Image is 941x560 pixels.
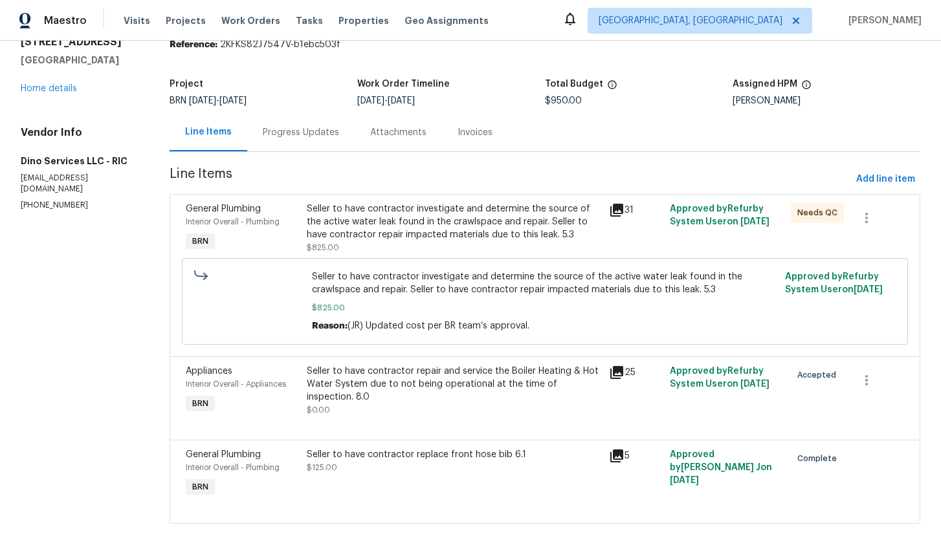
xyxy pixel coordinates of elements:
[21,173,138,195] p: [EMAIL_ADDRESS][DOMAIN_NAME]
[357,96,415,105] span: -
[166,14,206,27] span: Projects
[797,369,841,382] span: Accepted
[186,464,280,471] span: Interior Overall - Plumbing
[186,450,261,459] span: General Plumbing
[854,285,883,294] span: [DATE]
[21,155,138,167] h5: Dino Services LLC - RIC
[187,397,214,410] span: BRN
[607,80,617,96] span: The total cost of line items that have been proposed by Opendoor. This sum includes line items th...
[124,14,150,27] span: Visits
[357,80,450,89] h5: Work Order Timeline
[185,125,232,138] div: Line Items
[670,367,769,389] span: Approved by Refurby System User on
[44,14,87,27] span: Maestro
[21,54,138,67] h5: [GEOGRAPHIC_DATA]
[843,14,922,27] span: [PERSON_NAME]
[670,204,769,226] span: Approved by Refurby System User on
[307,448,602,461] div: Seller to have contractor replace front hose bib 6.1
[797,452,842,465] span: Complete
[370,126,426,139] div: Attachments
[186,204,261,213] span: General Plumbing
[170,38,920,51] div: 2KFKS82J7547V-b1ebc503f
[170,40,217,49] b: Reference:
[187,480,214,493] span: BRN
[609,365,662,380] div: 25
[348,321,529,330] span: (JR) Updated cost per BR team’s approval.
[851,167,920,191] button: Add line item
[338,14,389,27] span: Properties
[312,321,348,330] span: Reason:
[307,202,602,241] div: Seller to have contractor investigate and determine the source of the active water leak found in ...
[21,84,77,93] a: Home details
[404,14,489,27] span: Geo Assignments
[21,200,138,211] p: [PHONE_NUMBER]
[740,217,769,226] span: [DATE]
[312,270,777,296] span: Seller to have contractor investigate and determine the source of the active water leak found in ...
[186,218,280,226] span: Interior Overall - Plumbing
[307,406,330,414] span: $0.00
[458,126,493,139] div: Invoices
[170,96,247,105] span: BRN
[785,272,883,294] span: Approved by Refurby System User on
[263,126,339,139] div: Progress Updates
[599,14,782,27] span: [GEOGRAPHIC_DATA], [GEOGRAPHIC_DATA]
[856,171,915,188] span: Add line item
[609,448,662,464] div: 5
[609,202,662,218] div: 31
[545,96,582,105] span: $950.00
[307,464,337,471] span: $125.00
[221,14,280,27] span: Work Orders
[733,96,920,105] div: [PERSON_NAME]
[170,167,851,191] span: Line Items
[21,36,138,48] h2: [STREET_ADDRESS]
[307,244,339,252] span: $825.00
[670,450,772,485] span: Approved by [PERSON_NAME] J on
[189,96,216,105] span: [DATE]
[170,80,203,89] h5: Project
[670,476,699,485] span: [DATE]
[357,96,384,105] span: [DATE]
[740,380,769,389] span: [DATE]
[187,235,214,248] span: BRN
[219,96,247,105] span: [DATE]
[307,365,602,404] div: Seller to have contractor repair and service the Boiler Heating & Hot Water System due to not bei...
[388,96,415,105] span: [DATE]
[186,380,286,388] span: Interior Overall - Appliances
[186,367,232,376] span: Appliances
[801,80,812,96] span: The hpm assigned to this work order.
[545,80,603,89] h5: Total Budget
[189,96,247,105] span: -
[296,16,323,25] span: Tasks
[312,301,777,314] span: $825.00
[797,206,843,219] span: Needs QC
[21,126,138,139] h4: Vendor Info
[733,80,797,89] h5: Assigned HPM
